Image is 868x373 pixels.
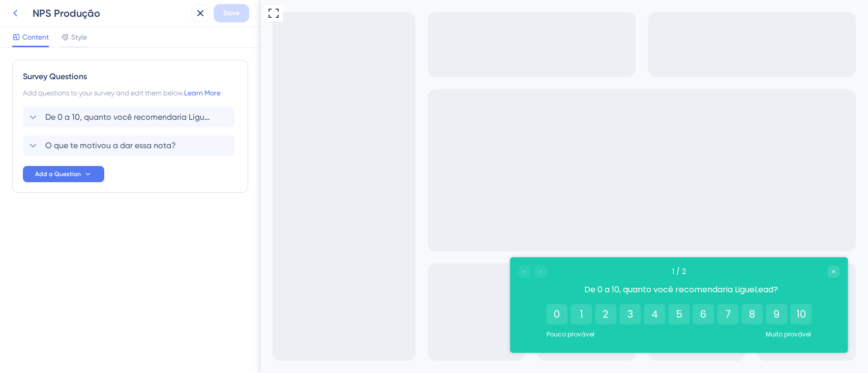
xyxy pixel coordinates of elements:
div: Add questions to your survey and edit them below. [23,87,237,99]
span: De 0 a 10, quanto você recomendaria LigueLead? [45,111,213,123]
iframe: UserGuiding Survey [250,257,587,353]
div: NPS Produção [33,6,187,20]
span: Save [223,7,240,19]
span: Add a Question [35,170,81,178]
span: Content [22,31,49,43]
span: O que te motivou a dar essa nota? [45,140,176,152]
button: Save [214,4,249,22]
span: Style [71,31,87,43]
a: Learn More [184,89,221,97]
button: Add a Question [23,166,104,182]
div: Survey Questions [23,71,237,83]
